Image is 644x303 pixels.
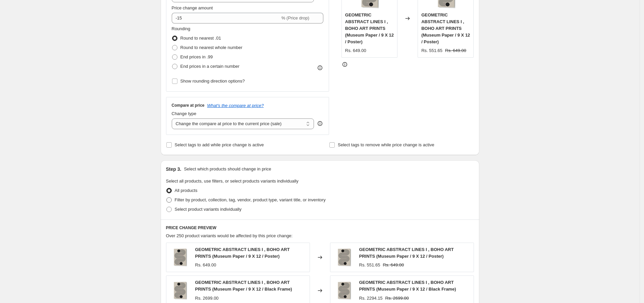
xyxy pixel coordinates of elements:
span: Price change amount [172,5,213,10]
img: gallerywrap-resized_212f066c-7c3d-4415-9b16-553eb73bee29_80x.jpg [334,281,354,301]
div: Rs. 2294.15 [359,295,383,302]
h6: PRICE CHANGE PREVIEW [166,225,474,231]
img: gallerywrap-resized_212f066c-7c3d-4415-9b16-553eb73bee29_80x.jpg [334,247,354,267]
span: End prices in a certain number [180,64,239,69]
span: Show rounding direction options? [180,79,245,84]
span: GEOMETRIC ABSTRACT LINES I , BOHO ART PRINTS (Museum Paper / 9 X 12 / Poster) [421,12,470,44]
span: Select all products, use filters, or select products variants individually [166,179,299,184]
div: Rs. 649.00 [195,262,216,268]
h3: Compare at price [172,103,205,108]
span: GEOMETRIC ABSTRACT LINES I , BOHO ART PRINTS (Museum Paper / 9 X 12 / Poster) [345,12,394,44]
span: Over 250 product variants would be affected by this price change: [166,233,293,238]
span: Round to nearest .01 [180,36,221,41]
div: Rs. 649.00 [345,47,366,54]
span: Change type [172,111,197,116]
span: End prices in .99 [180,54,213,59]
strike: Rs. 2699.00 [385,295,409,302]
span: % (Price drop) [281,15,309,20]
div: help [317,120,323,127]
div: Rs. 2699.00 [195,295,219,302]
span: GEOMETRIC ABSTRACT LINES I , BOHO ART PRINTS (Museum Paper / 9 X 12 / Black Frame) [195,280,292,292]
h2: Step 3. [166,166,181,172]
strike: Rs. 649.00 [445,47,466,54]
span: GEOMETRIC ABSTRACT LINES I , BOHO ART PRINTS (Museum Paper / 9 X 12 / Black Frame) [359,280,456,292]
span: GEOMETRIC ABSTRACT LINES I , BOHO ART PRINTS (Museum Paper / 9 X 12 / Poster) [359,247,454,259]
span: Filter by product, collection, tag, vendor, product type, variant title, or inventory [175,197,326,202]
span: Select tags to remove while price change is active [338,142,434,147]
button: What's the compare at price? [207,103,264,108]
strike: Rs. 649.00 [383,262,404,268]
input: -15 [172,13,280,23]
div: Rs. 551.65 [359,262,380,268]
span: GEOMETRIC ABSTRACT LINES I , BOHO ART PRINTS (Museum Paper / 9 X 12 / Poster) [195,247,290,259]
img: gallerywrap-resized_212f066c-7c3d-4415-9b16-553eb73bee29_80x.jpg [170,281,190,301]
span: All products [175,188,198,193]
span: Rounding [172,26,191,31]
span: Select product variants individually [175,207,241,212]
div: Rs. 551.65 [421,47,442,54]
img: gallerywrap-resized_212f066c-7c3d-4415-9b16-553eb73bee29_80x.jpg [170,247,190,267]
span: Select tags to add while price change is active [175,142,264,147]
span: Round to nearest whole number [180,45,243,50]
p: Select which products should change in price [184,166,271,172]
